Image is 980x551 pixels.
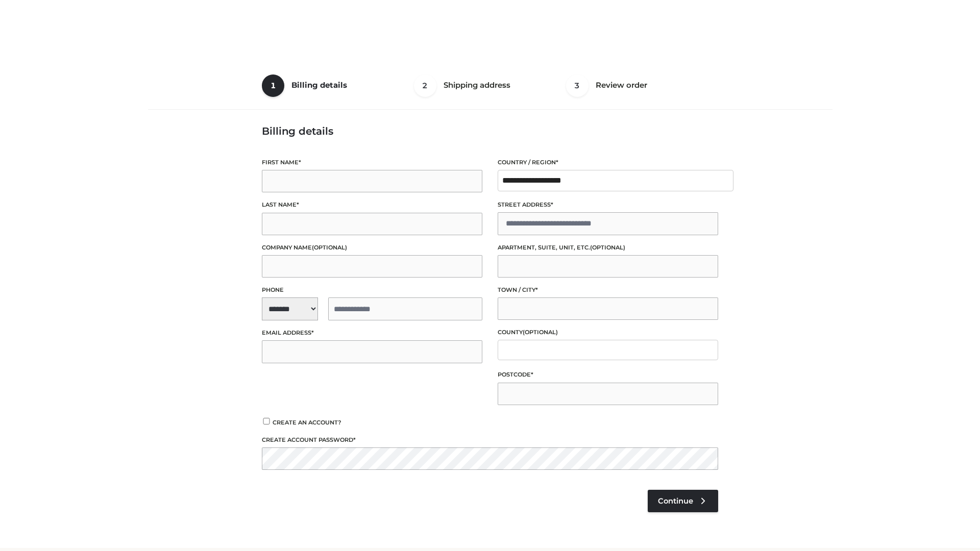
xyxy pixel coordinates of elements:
a: Continue [648,490,718,512]
label: Country / Region [498,158,718,167]
span: 2 [414,74,436,97]
h3: Billing details [262,125,718,137]
label: Postcode [498,370,718,380]
span: Continue [658,496,693,506]
input: Create an account? [262,418,271,424]
label: County [498,328,718,337]
label: Phone [262,285,482,295]
span: Shipping address [444,80,510,90]
label: Email address [262,328,482,338]
span: (optional) [590,244,625,251]
span: (optional) [523,329,558,336]
span: Review order [596,80,647,90]
span: Create an account? [273,419,341,426]
label: Street address [498,200,718,210]
label: Apartment, suite, unit, etc. [498,243,718,253]
label: First name [262,158,482,167]
label: Create account password [262,435,718,445]
label: Last name [262,200,482,210]
label: Town / City [498,285,718,295]
span: Billing details [291,80,347,90]
span: 3 [566,74,589,97]
span: 1 [262,74,284,97]
span: (optional) [312,244,347,251]
label: Company name [262,243,482,253]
